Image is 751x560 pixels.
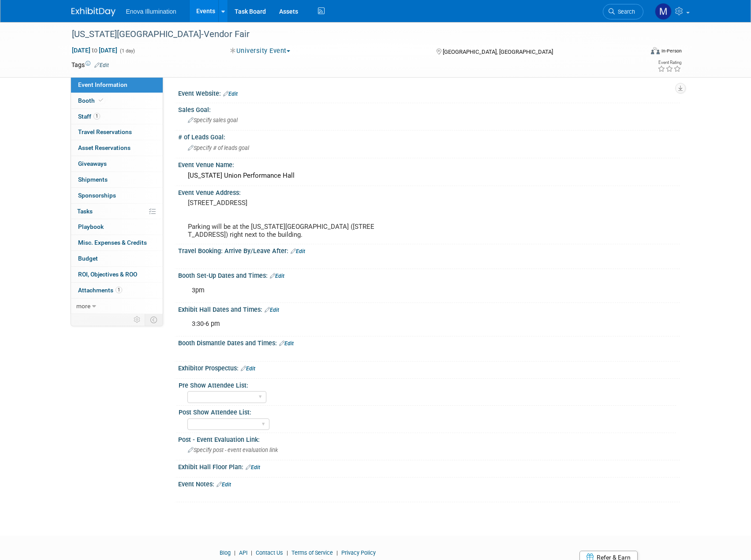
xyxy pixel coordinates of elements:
span: (1 day) [119,48,135,54]
div: Exhibitor Prospectus: [178,362,680,373]
a: API [239,549,247,556]
span: Playbook [78,223,104,230]
span: | [284,549,290,556]
span: | [232,549,238,556]
span: Tasks [77,208,93,215]
div: Event Notes: [178,478,680,489]
a: Edit [265,307,279,313]
td: Toggle Event Tabs [145,314,163,325]
span: Booth [78,97,105,104]
pre: [STREET_ADDRESS] Parking will be at the [US_STATE][GEOGRAPHIC_DATA] ([STREET_ADDRESS]) right next... [188,199,377,239]
span: Enova Illumination [126,8,176,15]
a: Attachments1 [71,283,163,298]
a: Edit [223,91,238,97]
div: Booth Dismantle Dates and Times: [178,336,680,348]
a: Giveaways [71,156,163,172]
div: Sales Goal: [178,103,680,114]
div: 3pm [186,282,583,299]
a: Travel Reservations [71,124,163,140]
a: Tasks [71,204,163,219]
a: Edit [94,62,109,68]
a: Budget [71,251,163,266]
div: Event Rating [658,60,681,65]
span: Staff [78,113,100,120]
a: Terms of Service [291,549,333,556]
div: Exhibit Hall Dates and Times: [178,303,680,314]
span: 1 [116,287,122,293]
div: [US_STATE][GEOGRAPHIC_DATA]-Vendor Fair [69,26,630,42]
a: Edit [246,464,260,470]
div: 3:30-6 pm [186,315,583,333]
a: Edit [217,482,231,488]
a: Edit [241,366,255,372]
a: Contact Us [256,549,283,556]
span: Budget [78,255,98,262]
a: Edit [291,248,305,254]
img: Format-Inperson.png [651,47,660,54]
span: to [90,47,99,54]
td: Personalize Event Tab Strip [130,314,145,325]
i: Booth reservation complete [99,98,103,103]
td: Tags [71,60,109,69]
span: ROI, Objectives & ROO [78,271,137,278]
span: Attachments [78,287,122,294]
a: Booth [71,93,163,108]
a: Sponsorships [71,188,163,203]
a: Asset Reservations [71,140,163,156]
span: Travel Reservations [78,128,132,135]
div: Travel Booking: Arrive By/Leave After: [178,244,680,256]
div: # of Leads Goal: [178,131,680,142]
a: Misc. Expenses & Credits [71,235,163,250]
span: Event Information [78,81,127,88]
span: Misc. Expenses & Credits [78,239,147,246]
a: Event Information [71,77,163,93]
span: Search [615,8,635,15]
a: Playbook [71,219,163,235]
span: more [76,302,90,310]
span: Shipments [78,176,108,183]
a: Blog [220,549,231,556]
span: 1 [93,113,100,119]
div: Post - Event Evaluation Link: [178,433,680,444]
div: Post Show Attendee List: [179,406,676,417]
span: | [249,549,254,556]
div: [US_STATE] Union Performance Hall [185,169,673,183]
div: Event Venue Address: [178,186,680,197]
a: ROI, Objectives & ROO [71,267,163,282]
span: [GEOGRAPHIC_DATA], [GEOGRAPHIC_DATA] [443,49,553,55]
a: Shipments [71,172,163,187]
span: Specify post - event evaluation link [188,447,278,453]
span: | [334,549,340,556]
div: Event Website: [178,87,680,98]
div: Exhibit Hall Floor Plan: [178,460,680,472]
span: Sponsorships [78,192,116,199]
a: Search [603,4,643,19]
span: [DATE] [DATE] [71,46,118,54]
button: University Event [227,46,294,56]
div: Event Format [591,46,682,59]
div: Booth Set-Up Dates and Times: [178,269,680,280]
span: Asset Reservations [78,144,131,151]
div: Pre Show Attendee List: [179,379,676,390]
a: Privacy Policy [341,549,376,556]
span: Specify # of leads goal [188,145,249,151]
span: Giveaways [78,160,107,167]
span: Specify sales goal [188,117,238,123]
a: Edit [279,340,294,347]
div: Event Venue Name: [178,158,680,169]
div: In-Person [661,48,682,54]
img: ExhibitDay [71,7,116,16]
a: Staff1 [71,109,163,124]
a: Edit [270,273,284,279]
a: more [71,299,163,314]
img: Max Zid [655,3,672,20]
